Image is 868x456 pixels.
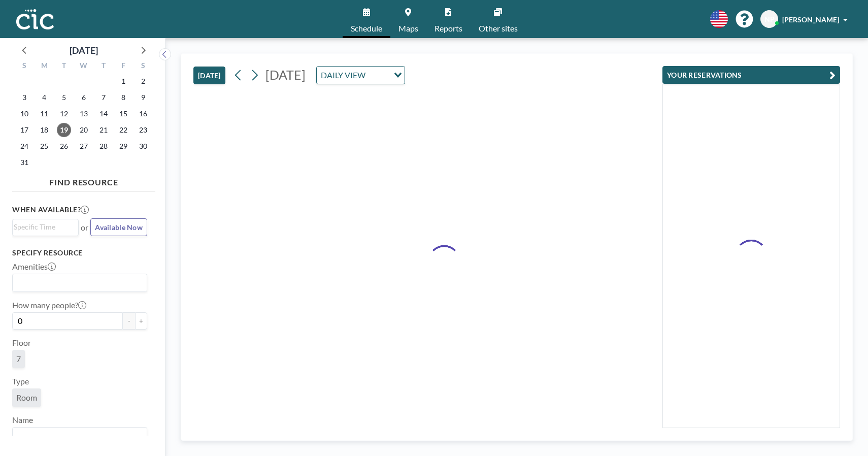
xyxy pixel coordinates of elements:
[77,123,91,137] span: Wednesday, August 20, 2025
[54,60,74,73] div: T
[96,90,111,105] span: Thursday, August 7, 2025
[14,221,73,233] input: Search for option
[12,376,29,386] label: Type
[12,415,33,425] label: Name
[136,123,150,137] span: Saturday, August 23, 2025
[479,24,518,32] span: Other sites
[319,69,368,82] span: DAILY VIEW
[17,90,31,105] span: Sunday, August 3, 2025
[12,338,31,348] label: Floor
[77,139,91,153] span: Wednesday, August 27, 2025
[116,139,130,153] span: Friday, August 29, 2025
[398,24,418,32] span: Maps
[57,123,71,137] span: Tuesday, August 19, 2025
[435,24,462,32] span: Reports
[37,139,51,153] span: Monday, August 25, 2025
[351,24,382,32] span: Schedule
[90,218,147,236] button: Available Now
[74,60,94,73] div: W
[17,107,31,121] span: Sunday, August 10, 2025
[116,90,130,105] span: Friday, August 8, 2025
[96,107,111,121] span: Thursday, August 14, 2025
[12,262,56,272] label: Amenities
[13,428,147,445] div: Search for option
[136,107,150,121] span: Saturday, August 16, 2025
[136,139,150,153] span: Saturday, August 30, 2025
[116,123,130,137] span: Friday, August 22, 2025
[77,107,91,121] span: Wednesday, August 13, 2025
[57,90,71,105] span: Tuesday, August 5, 2025
[369,69,388,82] input: Search for option
[93,60,113,73] div: T
[133,60,153,73] div: S
[123,312,135,330] button: -
[12,173,155,187] h4: FIND RESOURCE
[57,107,71,121] span: Tuesday, August 12, 2025
[96,139,111,153] span: Thursday, August 28, 2025
[16,393,37,403] span: Room
[12,300,86,310] label: How many people?
[265,67,306,82] span: [DATE]
[135,312,147,330] button: +
[17,123,31,137] span: Sunday, August 17, 2025
[37,107,51,121] span: Monday, August 11, 2025
[16,354,21,364] span: 7
[70,43,98,57] div: [DATE]
[37,90,51,105] span: Monday, August 4, 2025
[37,123,51,137] span: Monday, August 18, 2025
[317,67,405,84] div: Search for option
[17,139,31,153] span: Sunday, August 24, 2025
[15,60,35,73] div: S
[14,276,141,289] input: Search for option
[116,74,130,88] span: Friday, August 1, 2025
[193,67,225,84] button: [DATE]
[95,223,143,232] span: Available Now
[113,60,133,73] div: F
[12,248,147,257] h3: Specify resource
[14,430,141,443] input: Search for option
[116,107,130,121] span: Friday, August 15, 2025
[782,15,839,24] span: [PERSON_NAME]
[35,60,54,73] div: M
[13,219,78,235] div: Search for option
[96,123,111,137] span: Thursday, August 21, 2025
[136,74,150,88] span: Saturday, August 2, 2025
[16,9,54,29] img: organization-logo
[81,222,88,233] span: or
[662,66,840,84] button: YOUR RESERVATIONS
[17,155,31,170] span: Sunday, August 31, 2025
[57,139,71,153] span: Tuesday, August 26, 2025
[77,90,91,105] span: Wednesday, August 6, 2025
[13,274,147,291] div: Search for option
[136,90,150,105] span: Saturday, August 9, 2025
[764,15,775,24] span: NP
